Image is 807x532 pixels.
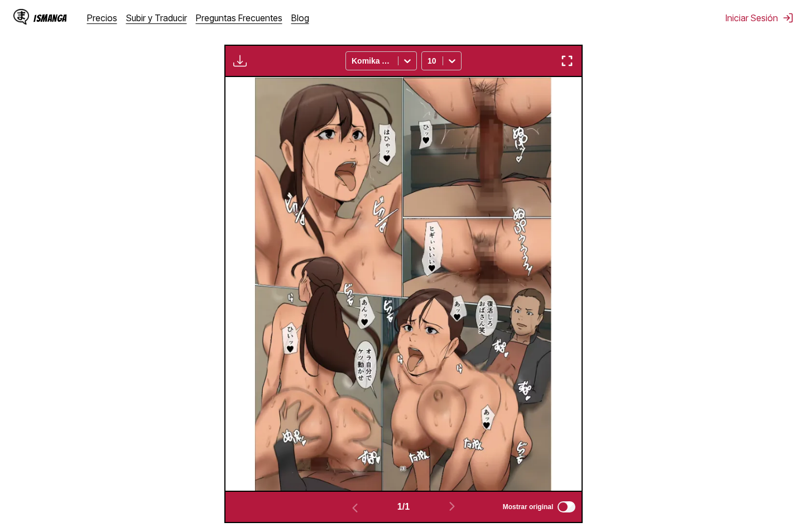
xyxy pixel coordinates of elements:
[254,77,552,491] img: Manga Panel
[291,12,309,23] a: Blog
[196,12,282,23] a: Preguntas Frecuentes
[558,501,575,512] input: Mostrar original
[503,503,554,511] span: Mostrar original
[87,12,117,23] a: Precios
[33,13,67,23] div: IsManga
[782,12,794,23] img: Sign out
[560,54,574,68] img: Enter fullscreen
[726,12,794,23] button: Iniciar Sesión
[233,54,247,68] img: Download translated images
[13,9,29,25] img: IsManga Logo
[126,12,187,23] a: Subir y Traducir
[445,500,459,513] img: Next page
[13,9,87,27] a: IsManga LogoIsManga
[397,502,410,512] span: 1 / 1
[348,501,362,515] img: Previous page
